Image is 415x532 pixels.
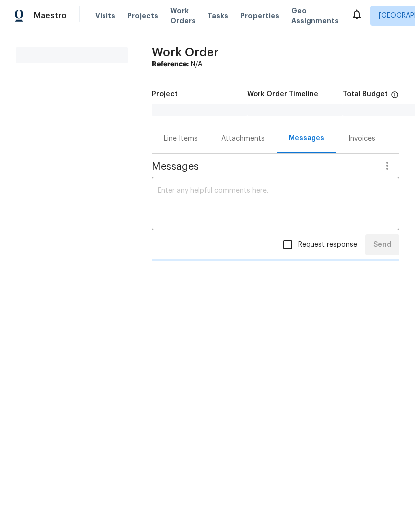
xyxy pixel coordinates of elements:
[152,91,178,98] h5: Project
[152,46,219,58] span: Work Order
[240,11,279,21] span: Properties
[289,133,324,143] div: Messages
[164,134,198,144] div: Line Items
[127,11,158,21] span: Projects
[291,6,339,26] span: Geo Assignments
[247,91,318,98] h5: Work Order Timeline
[152,162,375,172] span: Messages
[391,91,399,104] span: The total cost of line items that have been proposed by Opendoor. This sum includes line items th...
[152,61,189,68] b: Reference:
[207,12,228,19] span: Tasks
[95,11,115,21] span: Visits
[221,134,265,144] div: Attachments
[343,91,388,98] h5: Total Budget
[34,11,67,21] span: Maestro
[348,134,375,144] div: Invoices
[170,6,196,26] span: Work Orders
[298,240,357,250] span: Request response
[152,59,399,69] div: N/A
